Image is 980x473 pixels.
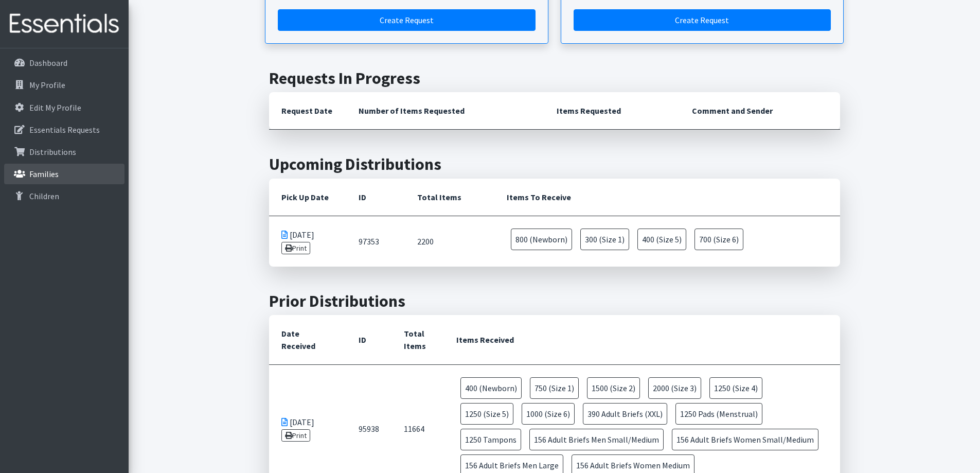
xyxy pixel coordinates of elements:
th: Total Items [405,179,494,216]
a: My Profile [4,75,124,95]
span: 2000 (Size 3) [648,377,701,399]
span: 750 (Size 1) [530,377,579,399]
span: 390 Adult Briefs (XXL) [583,403,667,425]
th: Date Received [269,315,346,365]
span: 800 (Newborn) [511,229,572,250]
span: 1250 Tampons [460,429,521,450]
td: [DATE] [269,216,346,267]
span: 156 Adult Briefs Men Small/Medium [529,429,664,450]
img: HumanEssentials [4,7,124,41]
th: Request Date [269,92,346,130]
p: Essentials Requests [29,125,100,135]
p: Children [29,191,59,201]
a: Children [4,186,124,206]
span: 300 (Size 1) [580,229,629,250]
p: Families [29,169,59,179]
a: Edit My Profile [4,97,124,118]
p: Dashboard [29,58,67,68]
a: Dashboard [4,52,124,73]
th: Items Requested [544,92,680,130]
a: Families [4,164,124,184]
span: 1500 (Size 2) [587,377,640,399]
th: ID [346,315,391,365]
span: 156 Adult Briefs Women Small/Medium [672,429,818,450]
th: Items Received [444,315,840,365]
th: ID [346,179,405,216]
span: 400 (Size 5) [637,229,686,250]
span: 700 (Size 6) [694,229,743,250]
p: My Profile [29,80,65,90]
th: Comment and Sender [680,92,840,130]
a: Distributions [4,142,124,162]
p: Edit My Profile [29,102,81,113]
h2: Upcoming Distributions [269,154,840,174]
td: 2200 [405,216,494,267]
span: 1000 (Size 6) [522,403,575,425]
th: Number of Items Requested [346,92,545,130]
th: Total Items [391,315,444,365]
th: Items To Receive [494,179,840,216]
span: 1250 (Size 4) [709,377,762,399]
td: 97353 [346,216,405,267]
a: Essentials Requests [4,119,124,140]
p: Distributions [29,147,76,157]
h2: Prior Distributions [269,291,840,311]
span: 400 (Newborn) [460,377,522,399]
a: Print [281,242,311,254]
span: 1250 (Size 5) [460,403,513,425]
th: Pick Up Date [269,179,346,216]
span: 1250 Pads (Menstrual) [675,403,762,425]
a: Create a request for a child or family [278,9,536,31]
h2: Requests In Progress [269,68,840,88]
a: Create a request by number of individuals [574,9,831,31]
a: Print [281,429,311,442]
